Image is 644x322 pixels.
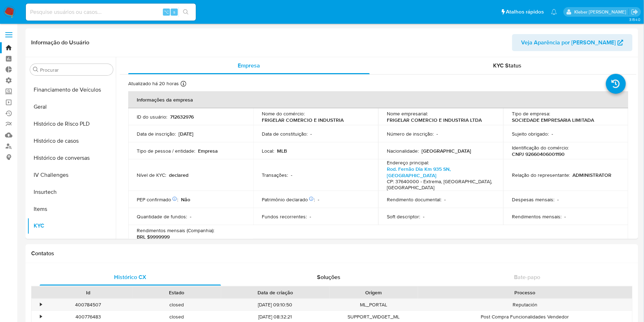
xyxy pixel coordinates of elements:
input: Procurar [40,67,110,73]
p: 712632976 [170,114,194,120]
p: Rendimento documental : [387,196,441,203]
p: Tipo de pessoa / entidade : [137,148,195,154]
button: Histórico de Risco PLD [27,115,116,132]
p: SOCIEDADE EMPRESARIA LIMITADA [512,117,594,123]
p: [GEOGRAPHIC_DATA] [422,148,471,154]
a: Sair [631,8,639,16]
p: - [423,213,424,220]
th: Informações da empresa [128,91,628,108]
p: - [310,213,311,220]
span: Soluções [317,273,340,281]
div: Id [49,289,128,296]
a: Notificações [551,9,557,15]
input: Pesquise usuários ou casos... [26,7,196,17]
span: KYC Status [493,61,521,70]
div: Data de criação [226,289,324,296]
p: Número de inscrição : [387,131,434,137]
p: Rendimentos mensais (Companhia) : [137,227,214,234]
div: Processo [423,289,627,296]
p: Endereço principal : [387,159,429,166]
div: Reputación [418,299,632,311]
button: Veja Aparência por [PERSON_NAME] [512,34,633,51]
p: - [318,196,319,203]
p: Fundos recorrentes : [262,213,307,220]
button: Histórico de casos [27,132,116,149]
p: Rendimentos mensais : [512,213,561,220]
p: PEP confirmado : [137,196,178,203]
span: ⌥ [164,9,169,15]
p: Soft descriptor : [387,213,420,220]
button: Items [27,201,116,218]
p: Nome empresarial : [387,110,428,117]
div: Estado [137,289,216,296]
h4: CP: 37640000 - Extrema, [GEOGRAPHIC_DATA], [GEOGRAPHIC_DATA] [387,179,492,191]
p: - [436,131,438,137]
div: • [40,313,42,320]
p: Data de constituição : [262,131,307,137]
p: - [557,196,559,203]
span: Histórico CX [114,273,147,281]
p: - [552,131,553,137]
p: Não [181,196,190,203]
button: Financiamento de Veículos [27,81,116,98]
button: Insurtech [27,184,116,201]
p: Empresa [198,148,218,154]
p: Patrimônio declarado : [262,196,315,203]
p: Nível de KYC : [137,172,166,178]
p: MLB [277,148,287,154]
p: FRIGELAR COMERCIO E INDUSTRIA [262,117,344,123]
p: declared [169,172,188,178]
p: - [444,196,446,203]
p: Sujeito obrigado : [512,131,549,137]
button: Geral [27,98,116,115]
p: Despesas mensais : [512,196,554,203]
p: CNPJ 92660406001190 [512,151,565,157]
button: KYC [27,218,116,235]
h1: Contatos [31,250,633,257]
p: [DATE] [179,131,193,137]
p: Identificação do comércio : [512,144,569,151]
p: Tipo de empresa : [512,110,550,117]
div: Origem [334,289,413,296]
p: kleber.bueno@mercadolivre.com [574,9,629,15]
p: Atualizado há 20 horas [128,80,179,87]
p: Nome do comércio : [262,110,305,117]
p: Relação do representante : [512,172,570,178]
h1: Informação do Usuário [31,39,89,46]
p: ID do usuário : [137,114,167,120]
p: Quantidade de fundos : [137,213,187,220]
p: - [310,131,312,137]
span: Veja Aparência por [PERSON_NAME] [521,34,616,51]
button: search-icon [179,7,193,17]
p: - [564,213,566,220]
p: Local : [262,148,274,154]
p: - [190,213,191,220]
div: closed [132,299,221,311]
div: 400784507 [44,299,132,311]
button: Lista Interna [27,235,116,252]
span: Atalhos rápidos [506,8,544,16]
p: Transações : [262,172,288,178]
p: FRIGELAR COMERCIO E INDUSTRIA LTDA [387,117,482,123]
p: Nacionalidade : [387,148,419,154]
div: [DATE] 09:10:50 [221,299,329,311]
p: Data de inscrição : [137,131,176,137]
p: BRL $9999999 [137,234,170,240]
button: Procurar [33,67,39,72]
p: - [291,172,292,178]
div: • [40,301,42,308]
p: ADMINISTRATOR [573,172,612,178]
span: s [173,9,175,15]
a: Rod. Fernão Dia Km 935 SN, [GEOGRAPHIC_DATA] [387,165,451,179]
span: Bate-papo [514,273,541,281]
button: Histórico de conversas [27,149,116,167]
div: ML_PORTAL [329,299,418,311]
span: Empresa [238,61,260,70]
button: IV Challenges [27,167,116,184]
